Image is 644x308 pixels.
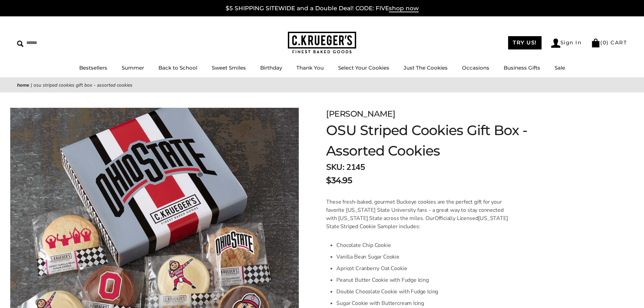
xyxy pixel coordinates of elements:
li: Vanilla Bean Sugar Cookie [336,251,513,263]
a: TRY US! [508,36,542,49]
span: | [31,82,32,88]
strong: SKU: [326,162,344,173]
span: Officially Licensed [435,215,478,222]
a: Sale [555,64,565,71]
a: Sweet Smiles [212,64,246,71]
a: Select Your Cookies [338,64,389,71]
img: Search [17,41,24,47]
a: Occasions [462,64,489,71]
h1: OSU Striped Cookies Gift Box - Assorted Cookies [326,120,544,161]
a: Thank You [296,64,324,71]
a: (0) CART [591,39,627,46]
img: Bag [591,39,600,47]
p: These fresh-baked, gourmet Buckeye cookies are the perfect gift for your favorite [US_STATE] Stat... [326,198,513,231]
input: Search [17,38,98,48]
span: 0 [603,39,607,46]
a: Just The Cookies [404,64,448,71]
a: Home [17,82,29,88]
li: Chocolate Chip Cookie [336,239,513,251]
a: Back to School [158,64,197,71]
img: Account [551,39,560,48]
a: Birthday [260,64,282,71]
span: OSU Striped Cookies Gift Box - Assorted Cookies [33,82,132,88]
a: Business Gifts [504,64,540,71]
a: Summer [122,64,144,71]
img: C.KRUEGER'S [288,32,356,54]
span: 2145 [346,162,365,173]
li: Apricot Cranberry Oat Cookie [336,263,513,274]
li: Peanut Butter Cookie with Fudge Icing [336,274,513,286]
div: [PERSON_NAME] [326,108,544,120]
nav: breadcrumbs [17,81,627,89]
a: Bestsellers [79,64,107,71]
li: Double Chocolate Cookie with Fudge Icing [336,286,513,297]
span: shop now [389,5,419,12]
a: $5 SHIPPING SITEWIDE and a Double Deal! CODE: FIVEshop now [226,5,419,12]
a: Sign In [551,39,582,48]
span: $34.95 [326,174,352,187]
